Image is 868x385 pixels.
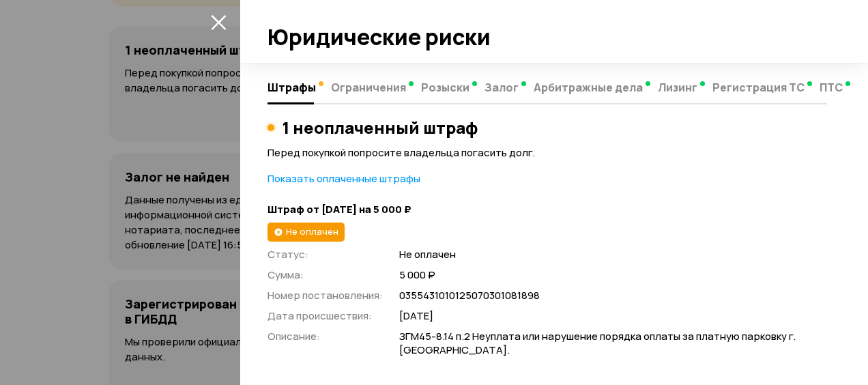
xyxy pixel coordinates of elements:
p: Дата происшествия : [267,309,383,324]
p: Описание : [267,329,383,344]
span: Розыски [421,81,469,94]
p: Перед покупкой попросите владельца погасить долг. [267,145,827,160]
span: 0355431010125070301081898 [399,289,827,303]
span: [DATE] [399,309,827,324]
p: Номер постановления : [267,288,383,303]
span: Не оплачен [399,248,827,262]
span: Штрафы [267,81,316,94]
button: закрыть [207,11,229,33]
span: Не оплачен [286,225,338,238]
h3: 1 неоплаченный штраф [283,118,478,137]
p: Статус : [267,247,383,262]
strong: Штраф от [DATE] на 5 000 ₽ [267,203,827,217]
span: Залог [484,81,519,94]
span: ПТС [820,81,843,94]
span: Регистрация ТС [712,81,805,94]
span: Лизинг [658,81,697,94]
span: Ограничения [331,81,406,94]
span: ЗГМ45-8.14 п.2 Неуплата или нарушение порядка оплаты за платную парковку г.[GEOGRAPHIC_DATA]. [399,330,827,358]
p: Показать оплаченные штрафы [267,171,827,186]
p: Сумма : [267,268,383,283]
span: 5 000 ₽ [399,268,827,283]
span: Арбитражные дела [534,81,643,94]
